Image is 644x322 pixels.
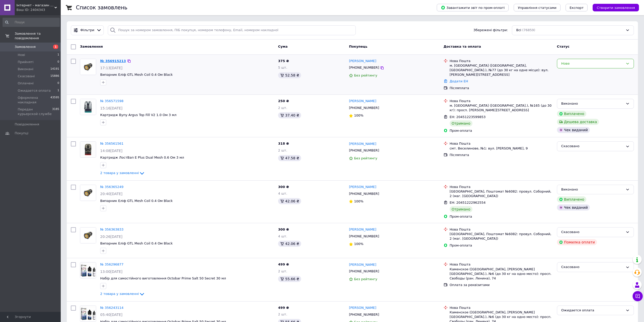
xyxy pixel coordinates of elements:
[597,6,635,10] span: Створити замовлення
[18,74,35,79] span: Скасовані
[450,86,553,90] div: Післяплата
[561,230,624,235] div: Скасовано
[100,306,123,310] a: № 356243114
[278,276,301,282] div: 55.66 ₴
[349,227,376,232] a: [PERSON_NAME]
[80,59,96,75] a: Фото товару
[349,234,379,238] span: [PHONE_NUMBER]
[450,103,553,112] div: м. [GEOGRAPHIC_DATA] ([GEOGRAPHIC_DATA].), №165 (до 30 кг): просп. [PERSON_NAME][STREET_ADDRESS]
[100,171,145,175] a: 2 товара у замовленні
[80,228,96,243] img: Фото товару
[450,262,553,267] div: Нова Пошта
[80,227,96,243] a: Фото товару
[450,128,553,133] div: Пром-оплата
[557,239,597,245] div: Помилка оплати
[349,306,376,310] a: [PERSON_NAME]
[50,96,59,105] span: 43595
[278,241,301,247] div: 42.06 ₴
[518,6,556,10] span: Управління статусами
[566,4,588,11] button: Експорт
[278,192,287,195] span: 4 шт.
[80,99,96,115] img: Фото товару
[349,262,376,267] a: [PERSON_NAME]
[349,192,379,196] span: [PHONE_NUMBER]
[53,45,58,49] span: 1
[450,115,486,119] span: ЕН: 20451223599853
[100,185,123,189] a: № 356365249
[278,234,287,238] span: 4 шт.
[450,141,553,146] div: Нова Пошта
[278,72,301,78] div: 52.58 ₴
[561,144,624,149] div: Скасовано
[450,201,486,204] span: ЕН: 20451222962554
[57,88,59,93] span: 1
[561,308,624,313] div: Ожидается оплата
[80,45,103,48] span: Замовлення
[450,214,553,219] div: Пром-оплата
[450,189,553,198] div: [GEOGRAPHIC_DATA], Поштомат №6082: провул. Соборний, 2 (маг. [GEOGRAPHIC_DATA])
[561,61,624,66] div: Нове
[450,120,472,126] div: Отримано
[100,171,139,175] span: 2 товара у замовленні
[354,199,363,203] span: 100%
[15,31,61,41] span: Замовлення та повідомлення
[100,241,173,245] a: Випарник Еліф GTL Mesh Coil 0.4 Ом Black
[450,306,553,310] div: Нова Пошта
[15,131,28,136] span: Покупці
[18,60,33,64] span: Прийняті
[450,232,553,241] div: [GEOGRAPHIC_DATA], Поштомат №6082: провул. Соборний, 2 (маг. [GEOGRAPHIC_DATA])
[80,306,96,321] img: Фото товару
[100,276,226,280] a: Набір для самостійного виготовлення Octobar Prime Salt 50 Secret 30 мл
[16,3,54,8] span: Інтернет - магазин Лабораторія пару
[349,185,376,190] a: [PERSON_NAME]
[278,306,289,310] span: 499 ₴
[100,142,123,145] a: № 356561561
[633,291,643,301] button: Чат з покупцем
[100,106,122,110] span: 15:16[DATE]
[450,99,553,103] div: Нова Пошта
[15,122,39,127] span: Повідомлення
[450,206,472,212] div: Отримано
[100,199,173,203] a: Випарник Еліф GTL Mesh Coil 0.4 Ом Black
[80,185,96,201] img: Фото товару
[349,106,379,110] span: [PHONE_NUMBER]
[349,269,379,273] span: [PHONE_NUMBER]
[557,119,599,125] div: Дешева доставка
[57,81,59,86] span: 0
[100,228,123,231] a: № 356363833
[80,262,96,278] img: Фото товару
[80,99,96,115] a: Фото товару
[15,45,36,49] span: Замовлення
[108,25,356,35] input: Пошук за номером замовлення, ПІБ покупця, номером телефону, Email, номером накладної
[444,45,481,48] span: Доставка та оплата
[557,127,590,133] div: Чек виданий
[437,4,509,11] button: Завантажити звіт по пром-оплаті
[18,88,51,93] span: Ожидается оплата
[450,146,553,151] div: смт. Веселинове, №1: вул. [PERSON_NAME], 9
[100,59,126,63] a: № 356915213
[514,4,560,11] button: Управління статусами
[349,45,367,48] span: Покупець
[278,106,287,110] span: 2 шт.
[561,187,624,192] div: Виконано
[349,59,376,64] a: [PERSON_NAME]
[278,99,289,103] span: 250 ₴
[278,312,287,316] span: 2 шт.
[18,96,50,105] span: Оформлена накладная
[278,45,287,48] span: Cума
[100,235,122,239] span: 20:26[DATE]
[100,113,176,117] a: Картридж Вупу Argus Top Fill V2 1.0 Ом 3 мл
[278,66,287,69] span: 5 шт.
[100,313,122,317] span: 05:40[DATE]
[50,74,59,79] span: 15886
[100,156,184,159] span: Картридж ЛостВап E Plus Dual Mesh 0.6 Ом 3 мл
[80,28,94,33] span: Фільтри
[588,6,639,9] a: Створити замовлення
[349,313,379,316] span: [PHONE_NUMBER]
